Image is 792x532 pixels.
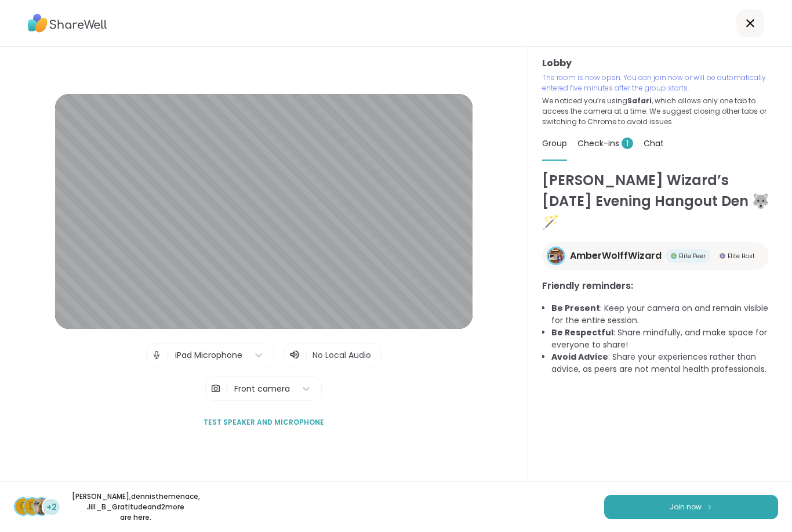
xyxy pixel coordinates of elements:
span: | [226,377,228,400]
span: +2 [46,501,57,513]
a: AmberWolffWizardAmberWolffWizardElite PeerElite PeerElite HostElite Host [542,242,769,270]
span: AmberWolffWizard [570,249,662,263]
span: d [29,499,36,514]
img: ShareWell Logomark [706,504,713,510]
b: Be Present [551,302,600,314]
span: Join now [670,502,702,512]
b: Safari [627,96,652,106]
img: Camera [210,377,221,400]
img: Elite Peer [671,253,677,259]
li: : Share mindfully, and make space for everyone to share! [551,327,778,351]
span: | [305,348,308,362]
span: Group [542,137,567,149]
span: 1 [622,137,633,149]
span: Elite Peer [679,252,706,260]
img: Jill_B_Gratitude [34,498,50,515]
img: AmberWolffWizard [548,248,564,263]
img: ShareWell Logo [28,10,107,37]
img: Elite Host [720,253,725,259]
span: Chat [644,137,664,149]
p: [PERSON_NAME] , dennisthemenace , Jill_B_Gratitude and 2 more are here. [71,491,201,523]
span: Check-ins [577,137,633,149]
span: Test speaker and microphone [204,417,324,428]
span: Elite Host [728,252,755,260]
li: : Share your experiences rather than advice, as peers are not mental health professionals. [551,351,778,375]
button: Test speaker and microphone [199,410,329,435]
b: Avoid Advice [551,351,608,363]
h3: Lobby [542,56,778,70]
span: C [20,499,27,514]
img: Microphone [151,343,162,367]
span: No Local Audio [313,349,371,361]
li: : Keep your camera on and remain visible for the entire session. [551,302,778,327]
div: iPad Microphone [175,349,242,361]
p: We noticed you’re using , which allows only one tab to access the camera at a time. We suggest cl... [542,96,778,127]
span: | [166,343,169,367]
button: Join now [604,495,778,519]
b: Be Respectful [551,327,613,338]
h3: Friendly reminders: [542,279,778,293]
p: The room is now open. You can join now or will be automatically entered five minutes after the gr... [542,73,778,93]
h1: [PERSON_NAME] Wizard’s [DATE] Evening Hangout Den 🐺🪄 [542,170,778,233]
div: Front camera [234,383,290,395]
